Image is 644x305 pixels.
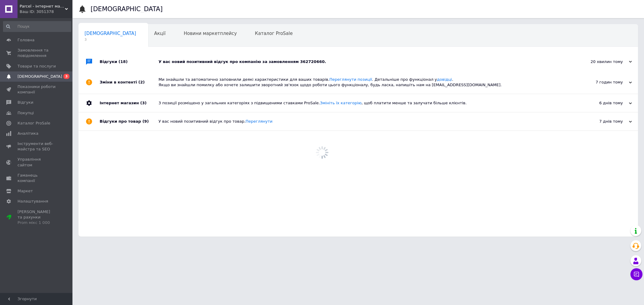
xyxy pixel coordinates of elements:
[18,141,56,152] span: Інструменти веб-майстра та SEO
[572,119,632,124] div: 7 днів тому
[572,100,632,106] div: 6 днів тому
[184,31,237,36] span: Новини маркетплейсу
[18,110,34,116] span: Покупці
[154,31,166,36] span: Акції
[18,100,33,105] span: Відгуки
[100,94,159,112] div: Інтернет магазин
[320,101,362,105] a: Змініть їх категорію
[18,48,56,58] span: Замовлення та повідомлення
[18,84,56,95] span: Показники роботи компанії
[18,121,50,126] span: Каталог ProSale
[143,119,149,124] span: (9)
[20,4,65,9] span: Parcel - інтернет магазин.
[18,199,48,204] span: Налаштування
[20,9,72,14] div: Ваш ID: 3051378
[18,209,56,226] span: [PERSON_NAME] та рахунки
[3,21,71,32] input: Пошук
[85,31,136,36] span: [DEMOGRAPHIC_DATA]
[329,77,372,82] a: Переглянути позиції
[245,119,272,124] a: Переглянути
[437,77,452,82] a: довідці
[159,100,572,106] div: 3 позиції розміщено у загальних категоріях з підвищеними ставками ProSale. , щоб платити менше та...
[159,119,572,124] div: У вас новий позитивний відгук про товар.
[138,80,145,84] span: (2)
[18,220,56,225] div: Prom мікс 1 000
[159,77,572,88] div: Ми знайшли та автоматично заповнили деякі характеристики для ваших товарів. . Детальніше про функ...
[18,173,56,184] span: Гаманець компанії
[159,59,572,64] div: У вас новий позитивний відгук про компанію за замовленням 362720660.
[18,64,56,69] span: Товари та послуги
[140,101,146,105] span: (3)
[572,80,632,85] div: 7 годин тому
[85,37,136,42] span: 3
[18,74,62,79] span: [DEMOGRAPHIC_DATA]
[18,157,56,168] span: Управління сайтом
[100,112,159,130] div: Відгуки про товар
[572,59,632,64] div: 20 хвилин тому
[119,59,128,64] span: (18)
[630,268,642,280] button: Чат з покупцем
[100,71,159,94] div: Зміни в контенті
[100,53,159,71] div: Відгуки
[91,5,163,13] h1: [DEMOGRAPHIC_DATA]
[18,131,38,136] span: Аналітика
[63,74,69,79] span: 3
[255,31,293,36] span: Каталог ProSale
[18,188,33,194] span: Маркет
[18,37,34,43] span: Головна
